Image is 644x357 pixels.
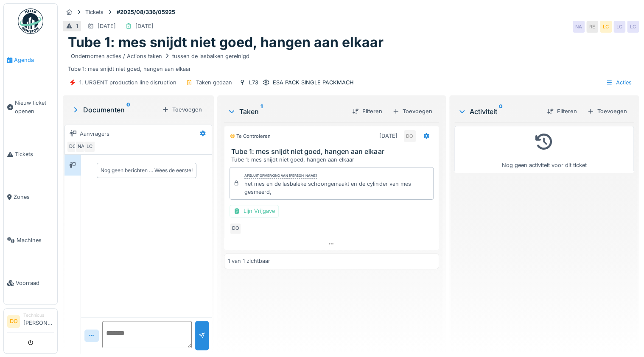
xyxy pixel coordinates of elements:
[126,105,130,115] sup: 0
[23,312,54,330] li: [PERSON_NAME]
[23,312,54,318] div: Technicus
[4,262,57,304] a: Voorraad
[460,130,628,169] div: Nog geen activiteit voor dit ticket
[75,141,87,153] div: NA
[76,22,78,30] div: 1
[244,173,317,179] div: Afsluit opmerking van [PERSON_NAME]
[627,21,639,33] div: LC
[228,257,270,265] div: 1 van 1 zichtbaar
[15,99,54,115] span: Nieuw ticket openen
[584,106,630,117] div: Toevoegen
[227,106,345,117] div: Taken
[4,133,57,176] a: Tickets
[230,133,271,140] div: Te controleren
[543,106,580,117] div: Filteren
[71,105,159,115] div: Documenten
[273,78,354,86] div: ESA PACK SINGLE PACKMACH
[458,106,540,117] div: Activiteit
[231,148,435,156] h3: Tube 1: mes snijdt niet goed, hangen aan elkaar
[7,315,20,328] li: DO
[613,21,625,33] div: LC
[135,22,154,30] div: [DATE]
[17,236,54,244] span: Machines
[379,132,398,140] div: [DATE]
[71,52,249,60] div: Ondernomen acties / Actions taken tussen de lasbalken gereinigd
[7,312,54,332] a: DO Technicus[PERSON_NAME]
[230,223,241,234] div: DO
[389,106,436,117] div: Toevoegen
[196,78,232,86] div: Taken gedaan
[260,106,263,117] sup: 1
[101,167,193,174] div: Nog geen berichten … Wees de eerste!
[600,21,612,33] div: LC
[98,22,116,30] div: [DATE]
[159,104,205,115] div: Toevoegen
[249,78,258,86] div: L73
[18,8,43,34] img: Badge_color-CXgf-gQk.svg
[16,279,54,287] span: Voorraad
[602,76,636,89] div: Acties
[85,8,104,16] div: Tickets
[80,130,109,138] div: Aanvragers
[4,39,57,81] a: Agenda
[231,156,435,164] div: Tube 1: mes snijdt niet goed, hangen aan elkaar
[4,81,57,133] a: Nieuw ticket openen
[15,150,54,158] span: Tickets
[79,78,176,86] div: 1. URGENT production line disruption
[14,193,54,201] span: Zones
[244,180,429,196] div: het mes en de lasbaleke schoongemaakt en de cylinder van mes gesmeerd,
[4,219,57,262] a: Machines
[404,130,416,142] div: DO
[586,21,598,33] div: RE
[14,56,54,64] span: Agenda
[4,176,57,218] a: Zones
[68,51,634,73] div: Tube 1: mes snijdt niet goed, hangen aan elkaar
[573,21,585,33] div: NA
[349,106,386,117] div: Filteren
[230,205,279,217] div: Lijn Vrijgave
[113,8,179,16] strong: #2025/08/336/05925
[67,141,78,153] div: DO
[499,106,503,117] sup: 0
[68,34,384,50] h1: Tube 1: mes snijdt niet goed, hangen aan elkaar
[84,141,95,153] div: LC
